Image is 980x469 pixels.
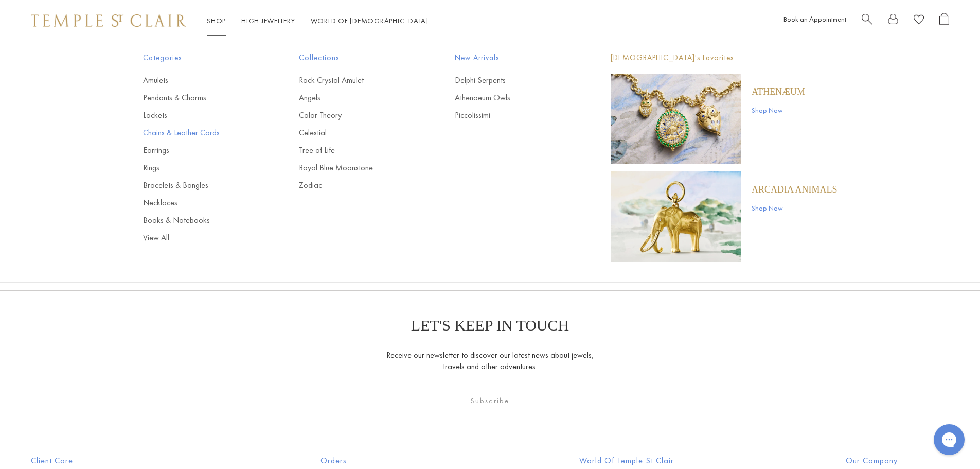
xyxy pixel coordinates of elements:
a: ShopShop [207,16,226,25]
a: Athenaeum Owls [455,92,569,103]
a: Open Shopping Bag [939,13,949,29]
nav: Main navigation [207,14,429,27]
a: Earrings [143,145,258,156]
a: Pendants & Charms [143,92,258,103]
a: Chains & Leather Cords [143,127,258,138]
a: Piccolissimi [455,110,569,121]
a: Tree of Life [299,145,414,156]
p: [DEMOGRAPHIC_DATA]'s Favorites [611,51,838,64]
iframe: Gorgias live chat messenger [929,421,970,459]
a: Search [862,13,872,29]
h2: World of Temple St Clair [579,455,674,467]
span: Collections [299,51,414,64]
a: Book an Appointment [783,14,846,24]
a: Celestial [299,127,414,138]
a: Shop Now [752,202,838,214]
a: Books & Notebooks [143,215,258,226]
a: Bracelets & Bangles [143,180,258,191]
h2: Our Company [846,455,949,467]
a: ARCADIA ANIMALS [752,184,838,195]
h2: Client Care [31,455,149,467]
a: Zodiac [299,180,414,191]
a: Lockets [143,110,258,121]
a: Angels [299,92,414,103]
img: Temple St. Clair [31,14,186,27]
a: Athenæum [752,86,805,97]
a: Color Theory [299,110,414,121]
a: Royal Blue Moonstone [299,162,414,173]
a: Rock Crystal Amulet [299,75,414,86]
p: LET'S KEEP IN TOUCH [411,317,569,334]
a: Necklaces [143,197,258,209]
div: Subscribe [456,388,524,413]
a: Amulets [143,75,258,86]
h2: Orders [320,455,408,467]
a: View Wishlist [914,13,924,29]
a: Delphi Serpents [455,75,569,86]
p: Receive our newsletter to discover our latest news about jewels, travels and other adventures. [386,350,594,372]
a: Shop Now [752,105,805,116]
a: World of [DEMOGRAPHIC_DATA]World of [DEMOGRAPHIC_DATA] [311,16,429,25]
a: View All [143,232,258,244]
span: New Arrivals [455,51,569,64]
a: Rings [143,162,258,173]
span: Categories [143,51,258,64]
a: High JewelleryHigh Jewellery [241,16,295,25]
